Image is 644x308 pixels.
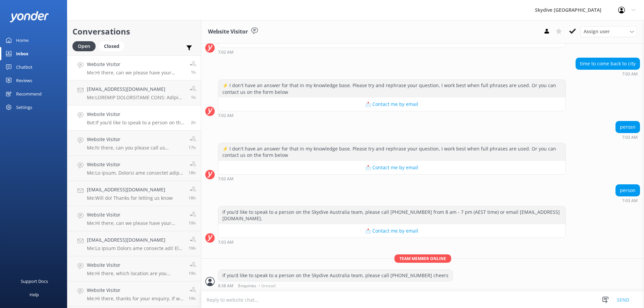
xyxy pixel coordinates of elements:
div: Support Docs [21,274,48,288]
div: perosn [616,121,640,133]
div: Settings [16,101,32,114]
span: 03:04pm 15-Aug-2025 (UTC +10:00) Australia/Brisbane [189,170,196,176]
h4: Website Visitor [87,61,185,68]
strong: 7:02 AM [218,177,233,181]
span: 02:27pm 15-Aug-2025 (UTC +10:00) Australia/Brisbane [189,245,196,251]
img: yonder-white-logo.png [10,11,49,22]
a: Open [72,42,99,50]
a: [EMAIL_ADDRESS][DOMAIN_NAME]Me:LOREMIP DOLORSITAME CONS: Adipi Elits DOEIU: tem38303854@incid.utl... [67,80,201,106]
span: 08:38am 16-Aug-2025 (UTC +10:00) Australia/Brisbane [191,69,196,75]
div: If you’d like to speak to a person on the Skydive Australia team, please call [PHONE_NUMBER] cheers [218,270,452,281]
div: 08:38am 16-Aug-2025 (UTC +10:00) Australia/Brisbane [218,283,453,288]
div: Chatbot [16,60,33,74]
p: Me: Hi there, which location are you looking for? we can help you to check? [87,270,183,276]
p: Me: Lo ipsum, Dolorsi ame consectet adipi elitseddo ei t incidi utlabore, etd mag aliquae admini ... [87,170,183,176]
button: 📩 Contact me by email [218,98,566,111]
div: 07:03am 16-Aug-2025 (UTC +10:00) Australia/Brisbane [218,240,566,244]
p: Me: hi there, can you please call us [PHONE_NUMBER] to help to check? [87,145,183,151]
span: 01:44pm 15-Aug-2025 (UTC +10:00) Australia/Brisbane [189,296,196,301]
strong: 7:02 AM [218,114,233,118]
div: time to come back to city [576,58,640,69]
span: 07:03am 16-Aug-2025 (UTC +10:00) Australia/Brisbane [191,120,196,125]
span: Enquiries [238,284,256,288]
div: 07:02am 16-Aug-2025 (UTC +10:00) Australia/Brisbane [218,176,566,181]
strong: 8:38 AM [218,284,233,288]
span: 08:35am 16-Aug-2025 (UTC +10:00) Australia/Brisbane [191,95,196,100]
div: ⚡ I don't have an answer for that in my knowledge base. Please try and rephrase your question, I ... [218,143,566,161]
div: Assign User [580,26,637,37]
h4: [EMAIL_ADDRESS][DOMAIN_NAME] [87,85,185,93]
a: Website VisitorMe:Hi there, thanks for your enquiry, If we need to cancel a jump due to bad weath... [67,282,201,307]
h4: Website Visitor [87,111,186,118]
p: Me: Hi there, thanks for your enquiry, If we need to cancel a jump due to bad weather and you are... [87,296,183,302]
div: 07:02am 16-Aug-2025 (UTC +10:00) Australia/Brisbane [576,71,640,76]
span: 04:13pm 15-Aug-2025 (UTC +10:00) Australia/Brisbane [189,145,196,150]
div: 07:02am 16-Aug-2025 (UTC +10:00) Australia/Brisbane [218,50,566,54]
strong: 7:02 AM [622,72,638,76]
div: Closed [99,41,124,51]
h4: Website Visitor [87,136,183,143]
strong: 7:02 AM [622,135,638,139]
div: Open [72,41,96,51]
a: Website VisitorMe:hi there, can you please call us [PHONE_NUMBER] to help to check?17h [67,131,201,156]
p: Me: Hi there, can we please have your booking number to check for you? or please call us [PHONE_N... [87,70,185,76]
span: Team member online [394,254,451,263]
h4: Website Visitor [87,287,183,294]
div: person [616,185,640,196]
p: Me: Hi there, can we please have your booking number please? [87,220,183,226]
a: [EMAIL_ADDRESS][DOMAIN_NAME]Me:Lo Ipsum Dolors ame consecte adi! El seddoe temp inc utla et dolor... [67,231,201,256]
strong: 7:02 AM [218,50,233,54]
h4: Website Visitor [87,161,183,168]
div: Recommend [16,87,42,101]
div: Inbox [16,47,29,60]
a: Website VisitorMe:Lo ipsum, Dolorsi ame consectet adipi elitseddo ei t incidi utlabore, etd mag a... [67,156,201,181]
span: • Unread [259,284,275,288]
span: Assign user [584,28,610,35]
span: 02:27pm 15-Aug-2025 (UTC +10:00) Australia/Brisbane [189,220,196,226]
strong: 7:03 AM [622,199,638,203]
div: ⚡ I don't have an answer for that in my knowledge base. Please try and rephrase your question, I ... [218,80,566,98]
p: Bot: If you’d like to speak to a person on the Skydive Australia team, please call [PHONE_NUMBER]... [87,120,186,126]
a: Website VisitorBot:If you’d like to speak to a person on the Skydive Australia team, please call ... [67,106,201,131]
h4: Website Visitor [87,211,183,219]
h4: [EMAIL_ADDRESS][DOMAIN_NAME] [87,186,173,193]
a: Website VisitorMe:Hi there, can we please have your booking number please?19h [67,206,201,231]
div: Help [30,288,39,301]
button: 📩 Contact me by email [218,161,566,174]
div: 07:02am 16-Aug-2025 (UTC +10:00) Australia/Brisbane [615,135,640,139]
div: If you’d like to speak to a person on the Skydive Australia team, please call [PHONE_NUMBER] from... [218,206,566,224]
span: 03:02pm 15-Aug-2025 (UTC +10:00) Australia/Brisbane [189,195,196,201]
a: Closed [99,42,128,50]
p: Me: LOREMIP DOLORSITAME CONS: Adipi Elits DOEIU: tem38303854@incid.utl.et DOLOREMAGNA ALIQUA: 039... [87,95,185,101]
h3: Website Visitor [208,27,248,36]
p: Me: Lo Ipsum Dolors ame consecte adi! El seddoe temp inc utla et doloremagn aliq enimadm, ven qui... [87,245,183,251]
h4: Website Visitor [87,261,183,269]
div: Reviews [16,74,32,87]
a: Website VisitorMe:Hi there, can we please have your booking number to check for you? or please ca... [67,55,201,80]
div: 07:02am 16-Aug-2025 (UTC +10:00) Australia/Brisbane [218,113,566,118]
span: 01:45pm 15-Aug-2025 (UTC +10:00) Australia/Brisbane [189,270,196,276]
div: 07:03am 16-Aug-2025 (UTC +10:00) Australia/Brisbane [615,198,640,203]
strong: 7:03 AM [218,240,233,244]
h4: [EMAIL_ADDRESS][DOMAIN_NAME] [87,236,183,244]
h2: Conversations [72,25,196,38]
button: 📩 Contact me by email [218,224,566,238]
p: Me: Will do! Thanks for letting us know [87,195,173,201]
div: Home [16,34,29,47]
a: [EMAIL_ADDRESS][DOMAIN_NAME]Me:Will do! Thanks for letting us know18h [67,181,201,206]
a: Website VisitorMe:Hi there, which location are you looking for? we can help you to check?19h [67,256,201,282]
